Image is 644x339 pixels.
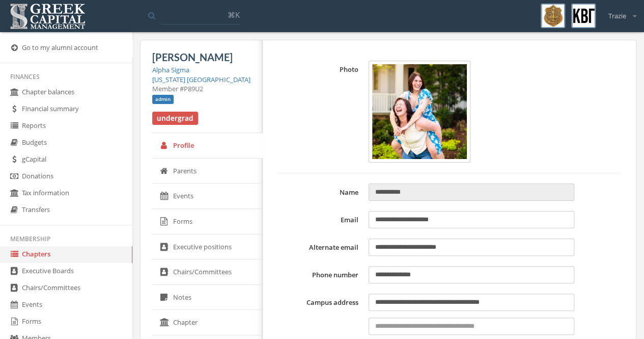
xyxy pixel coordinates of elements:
a: Notes [152,285,263,310]
a: Forms [152,209,263,234]
span: P89U2 [184,84,203,93]
div: Trazie [602,4,636,21]
a: Executive positions [152,234,263,260]
a: Profile [152,133,263,159]
a: Parents [152,159,263,184]
label: Email [278,211,363,228]
a: Alpha Sigma [152,65,189,74]
label: Campus address [278,294,363,335]
label: Phone number [278,266,363,283]
label: Alternate email [278,239,363,256]
span: Trazie [608,11,626,21]
a: Chairs/Committees [152,259,263,285]
div: Member # [152,84,250,94]
span: undergrad [152,112,198,125]
span: admin [152,95,174,104]
label: Name [278,184,363,201]
a: Events [152,184,263,209]
a: [US_STATE] [GEOGRAPHIC_DATA] [152,75,250,84]
span: ⌘K [228,10,240,20]
label: Photo [278,61,363,163]
span: [PERSON_NAME] [152,51,233,63]
a: Chapter [152,310,263,335]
